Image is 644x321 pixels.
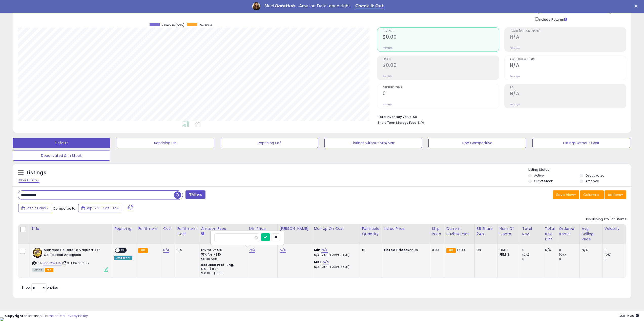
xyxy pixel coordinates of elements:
[510,58,626,61] span: Avg. Buybox Share
[13,151,110,161] button: Deactivated & In Stock
[580,190,604,199] button: Columns
[27,169,46,176] h5: Listings
[510,103,520,106] small: Prev: N/A
[221,138,318,148] button: Repricing Off
[531,16,573,22] div: Include Returns
[45,268,53,272] span: FBA
[44,248,105,258] b: Manteca De Ubre La Vaquita 3.17 Oz. Topical Analgesic
[586,217,626,222] div: Displaying 1 to 1 of 1 items
[384,226,428,231] div: Listed Price
[545,226,555,242] div: Total Rev. Diff.
[500,248,516,252] div: FBA: 1
[522,257,543,261] div: 0
[500,226,518,237] div: Num of Comp.
[201,271,243,276] div: $10.01 - $10.83
[383,75,392,78] small: Prev: N/A
[605,190,626,199] button: Actions
[201,263,234,267] b: Reduced Prof. Rng.
[275,4,299,8] i: DataHub...
[522,226,541,237] div: Total Rev.
[477,226,495,237] div: BB Share 24h.
[314,265,356,269] p: N/A Profit [PERSON_NAME]
[32,248,43,258] img: 51cl7RohOjL._SL40_.jpg
[201,248,243,252] div: 8% for <= $10
[634,5,639,8] div: Close
[314,259,323,264] b: Max:
[53,206,76,211] span: Compared to:
[383,91,499,97] h2: 0
[586,179,599,183] label: Archived
[22,285,58,290] span: Show: entries
[323,259,329,264] a: N/A
[378,120,417,125] b: Short Term Storage Fees:
[13,138,110,148] button: Default
[559,226,577,237] div: Ordered Items
[383,58,499,61] span: Profit
[583,192,599,197] span: Columns
[120,248,128,253] span: OFF
[383,46,392,50] small: Prev: N/A
[312,224,360,244] th: The percentage added to the cost of goods (COGS) that forms the calculator for Min & Max prices.
[314,248,322,252] b: Min:
[432,248,440,252] div: 0.00
[528,167,631,172] p: Listing States:
[362,226,380,237] div: Fulfillable Quantity
[249,248,255,253] a: N/A
[510,91,626,97] h2: N/A
[78,204,122,212] button: Sep-26 - Oct-02
[199,23,212,27] span: Revenue
[510,75,520,78] small: Prev: N/A
[383,30,499,33] span: Revenue
[384,248,426,252] div: $22.99
[522,248,543,252] div: 0
[321,248,327,253] a: N/A
[249,226,275,231] div: Min Price
[62,261,89,265] span: | SKU: 1070317397
[161,23,184,27] span: Revenue (prev)
[534,173,544,178] label: Active
[43,313,65,318] a: Terms of Use
[510,46,520,50] small: Prev: N/A
[383,103,392,106] small: Prev: N/A
[553,190,579,199] button: Save View
[280,248,286,253] a: N/A
[618,313,639,318] span: 2025-10-10 16:39 GMT
[446,248,456,253] small: FBA
[114,256,132,260] div: Amazon AI
[18,204,52,212] button: Last 7 Days
[477,248,493,252] div: 0%
[355,4,384,9] a: Check It Out
[31,226,110,231] div: Title
[201,231,204,236] small: Amazon Fees.
[201,267,243,271] div: $10 - $11.72
[378,113,622,119] li: $0
[545,248,553,252] div: N/A
[314,254,356,257] p: N/A Profit [PERSON_NAME]
[457,248,465,252] span: 17.99
[432,226,442,237] div: Ship Price
[117,138,214,148] button: Repricing On
[383,62,499,69] h2: $0.00
[378,115,412,119] b: Total Inventory Value:
[362,248,378,252] div: 81
[314,226,358,231] div: Markup on Cost
[5,314,88,318] div: seller snap | |
[66,313,88,318] a: Privacy Policy
[32,248,108,271] div: ASIN:
[383,86,499,89] span: Ordered Items
[201,257,243,261] div: $0.30 min
[532,138,630,148] button: Listings without Cost
[582,226,600,242] div: Avg Selling Price
[280,226,310,231] div: [PERSON_NAME]
[559,257,579,261] div: 0
[5,313,24,318] strong: Copyright
[163,248,169,253] a: N/A
[163,226,173,231] div: Cost
[510,30,626,33] span: Profit [PERSON_NAME]
[177,248,195,252] div: 3.9
[510,34,626,41] h2: N/A
[605,248,625,252] div: 0
[418,120,424,125] span: N/A
[510,62,626,69] h2: N/A
[201,226,245,231] div: Amazon Fees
